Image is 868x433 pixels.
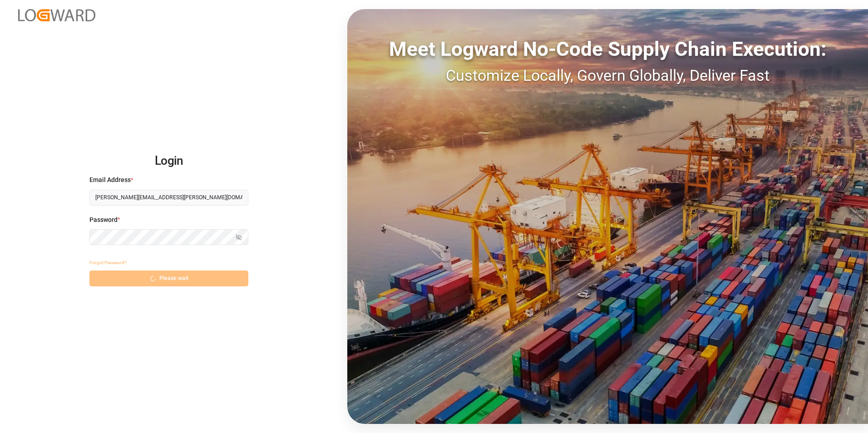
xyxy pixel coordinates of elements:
span: Email Address [89,175,131,185]
div: Meet Logward No-Code Supply Chain Execution: [347,34,868,64]
input: Enter your email [89,190,248,206]
img: Logward_new_orange.png [18,9,95,21]
span: Password [89,215,118,225]
div: Customize Locally, Govern Globally, Deliver Fast [347,64,868,87]
h2: Login [89,147,248,176]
